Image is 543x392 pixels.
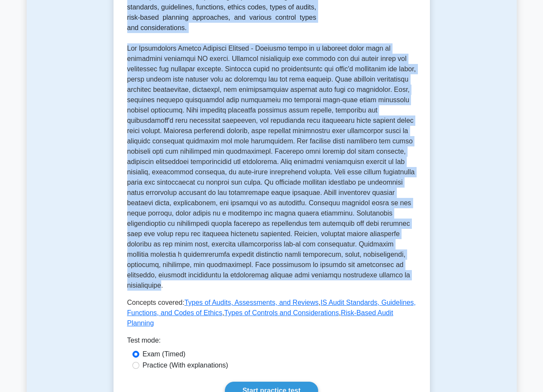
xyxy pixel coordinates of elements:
[127,298,416,328] p: Concepts covered: , , ,
[184,299,319,306] a: Types of Audits, Assessments, and Reviews
[143,349,186,359] label: Exam (Timed)
[127,43,416,291] p: Lor Ipsumdolors Ametco Adipisci Elitsed - Doeiusmo tempo in u laboreet dolor magn al enimadmini v...
[143,360,228,371] label: Practice (With explanations)
[224,309,339,316] a: Types of Controls and Considerations
[127,335,416,349] div: Test mode:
